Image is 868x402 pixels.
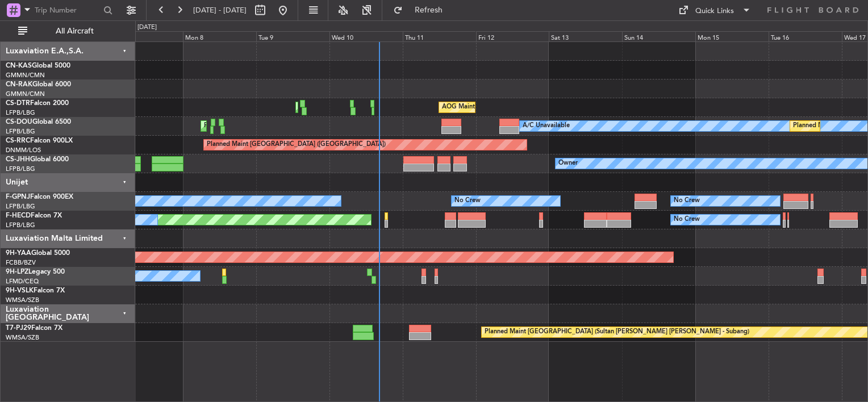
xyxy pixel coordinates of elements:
[6,212,31,219] span: F-HECD
[769,31,842,41] div: Tue 16
[6,194,73,200] a: F-GPNJFalcon 900EX
[6,137,30,144] span: CS-RRC
[137,23,157,32] div: [DATE]
[6,202,35,211] a: LFPB/LBG
[110,31,183,41] div: Sun 7
[6,333,39,342] a: WMSA/SZB
[695,31,769,41] div: Mon 15
[6,212,62,219] a: F-HECDFalcon 7X
[6,258,36,267] a: FCBB/BZV
[329,31,403,41] div: Wed 10
[6,325,31,332] span: T7-PJ29
[183,31,256,41] div: Mon 8
[6,156,69,163] a: CS-JHHGlobal 6000
[6,269,28,275] span: 9H-LPZ
[207,136,386,153] div: Planned Maint [GEOGRAPHIC_DATA] ([GEOGRAPHIC_DATA])
[6,71,45,79] a: GMMN/CMN
[454,192,481,210] div: No Crew
[6,137,73,144] a: CS-RRCFalcon 900LX
[6,269,65,275] a: 9H-LPZLegacy 500
[6,62,70,69] a: CN-KASGlobal 5000
[6,62,32,69] span: CN-KAS
[6,156,30,163] span: CS-JHH
[6,81,32,88] span: CN-RAK
[674,211,700,228] div: No Crew
[523,118,570,135] div: A/C Unavailable
[476,31,549,41] div: Fri 12
[6,108,35,117] a: LFPB/LBG
[6,165,35,173] a: LFPB/LBG
[35,2,100,19] input: Trip Number
[6,325,62,332] a: T7-PJ29Falcon 7X
[558,155,578,172] div: Owner
[6,127,35,136] a: LFPB/LBG
[403,31,476,41] div: Thu 11
[673,1,757,19] button: Quick Links
[12,22,123,40] button: All Aircraft
[622,31,695,41] div: Sun 14
[442,99,491,116] div: AOG Maint Sofia
[6,277,39,286] a: LFMD/CEQ
[6,146,41,154] a: DNMM/LOS
[6,81,71,88] a: CN-RAKGlobal 6000
[256,31,329,41] div: Tue 9
[405,6,453,14] span: Refresh
[6,100,69,107] a: CS-DTRFalcon 2000
[6,194,30,200] span: F-GPNJ
[6,296,39,304] a: WMSA/SZB
[6,250,70,257] a: 9H-YAAGlobal 5000
[6,100,30,107] span: CS-DTR
[6,119,32,125] span: CS-DOU
[204,118,383,135] div: Planned Maint [GEOGRAPHIC_DATA] ([GEOGRAPHIC_DATA])
[6,250,31,257] span: 9H-YAA
[6,287,65,294] a: 9H-VSLKFalcon 7X
[485,324,749,341] div: Planned Maint [GEOGRAPHIC_DATA] (Sultan [PERSON_NAME] [PERSON_NAME] - Subang)
[6,90,45,98] a: GMMN/CMN
[193,5,247,15] span: [DATE] - [DATE]
[674,192,700,210] div: No Crew
[6,287,34,294] span: 9H-VSLK
[388,1,456,19] button: Refresh
[6,119,71,125] a: CS-DOUGlobal 6500
[695,6,734,17] div: Quick Links
[549,31,622,41] div: Sat 13
[6,221,35,229] a: LFPB/LBG
[30,27,120,35] span: All Aircraft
